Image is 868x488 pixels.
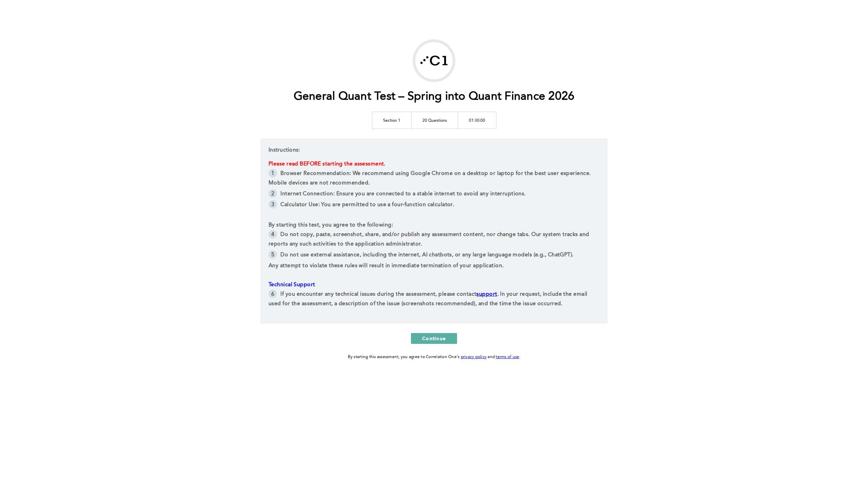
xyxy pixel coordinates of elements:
span: By starting this test, you agree to the following: [269,222,393,228]
span: Browser Recommendation: We recommend using Google Chrome on a desktop or laptop for the best user... [269,171,592,186]
span: If you encounter any technical issues during the assessment, please contact [280,292,476,297]
div: By starting this assessment, you agree to Correlation One's and . [348,353,520,361]
a: support [476,292,497,297]
img: G-Research [415,42,453,79]
td: Section 1 [372,112,411,129]
span: Do not copy, paste, screenshot, share, and/or publish any assessment content, nor change tabs. Ou... [269,232,591,247]
span: . In your request, include the email used for the assessment, a description of the issue (screens... [269,292,589,307]
td: 20 Questions [411,112,458,129]
span: Internet Connection: Ensure you are connected to a stable internet to avoid any interruptions. [280,191,526,197]
h1: General Quant Test – Spring into Quant Finance 2026 [294,90,575,104]
span: Please read BEFORE starting the assessment. [269,161,386,167]
button: Continue [411,333,457,344]
span: Calculator Use: You are permitted to use a four-function calculator. [280,202,454,208]
a: terms of use [496,355,519,359]
a: privacy policy [461,355,487,359]
div: Instructions: [260,138,608,324]
span: Continue [422,335,446,341]
td: 01:30:00 [458,112,496,129]
span: Technical Support [269,282,315,288]
span: Do not use external assistance, including the internet, AI chatbots, or any large language models... [280,252,573,258]
span: Any attempt to violate these rules will result in immediate termination of your application. [269,263,504,269]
